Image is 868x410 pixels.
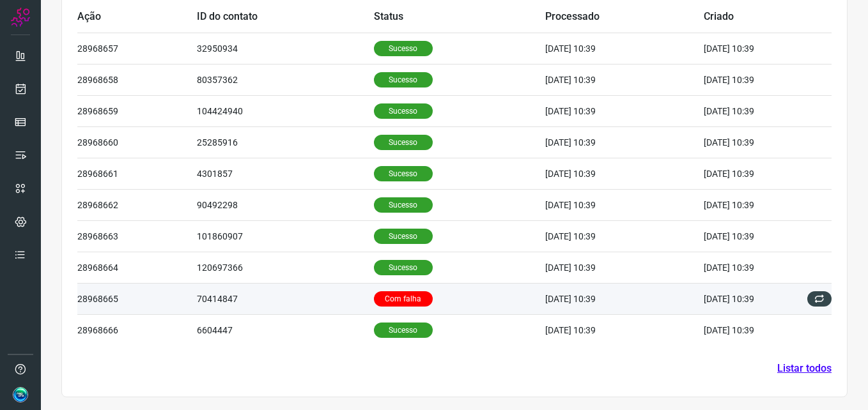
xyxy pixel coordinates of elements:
[77,283,197,314] td: 28968665
[77,252,197,283] td: 28968664
[545,64,704,95] td: [DATE] 10:39
[11,8,30,27] img: Logo
[197,283,374,314] td: 70414847
[374,1,545,33] td: Status
[374,260,433,275] p: Sucesso
[197,314,374,345] td: 6604447
[704,1,793,33] td: Criado
[197,220,374,252] td: 101860907
[77,95,197,126] td: 28968659
[704,314,793,345] td: [DATE] 10:39
[374,135,433,150] p: Sucesso
[197,95,374,126] td: 104424940
[197,64,374,95] td: 80357362
[197,189,374,220] td: 90492298
[77,220,197,252] td: 28968663
[374,323,433,338] p: Sucesso
[77,1,197,33] td: Ação
[704,252,793,283] td: [DATE] 10:39
[704,33,793,64] td: [DATE] 10:39
[374,197,433,213] p: Sucesso
[545,252,704,283] td: [DATE] 10:39
[704,189,793,220] td: [DATE] 10:39
[545,220,704,252] td: [DATE] 10:39
[197,126,374,158] td: 25285916
[374,103,433,119] p: Sucesso
[374,72,433,87] p: Sucesso
[545,158,704,189] td: [DATE] 10:39
[77,64,197,95] td: 28968658
[77,33,197,64] td: 28968657
[374,229,433,244] p: Sucesso
[545,283,704,314] td: [DATE] 10:39
[704,126,793,158] td: [DATE] 10:39
[374,166,433,181] p: Sucesso
[704,158,793,189] td: [DATE] 10:39
[545,95,704,126] td: [DATE] 10:39
[197,1,374,33] td: ID do contato
[197,33,374,64] td: 32950934
[704,95,793,126] td: [DATE] 10:39
[777,361,832,376] a: Listar todos
[545,126,704,158] td: [DATE] 10:39
[77,126,197,158] td: 28968660
[545,314,704,345] td: [DATE] 10:39
[545,189,704,220] td: [DATE] 10:39
[374,291,433,307] p: Com falha
[374,41,433,56] p: Sucesso
[77,189,197,220] td: 28968662
[197,158,374,189] td: 4301857
[77,314,197,345] td: 28968666
[545,33,704,64] td: [DATE] 10:39
[197,252,374,283] td: 120697366
[704,64,793,95] td: [DATE] 10:39
[545,1,704,33] td: Processado
[704,220,793,252] td: [DATE] 10:39
[13,387,28,402] img: d1faacb7788636816442e007acca7356.jpg
[77,158,197,189] td: 28968661
[704,283,793,314] td: [DATE] 10:39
